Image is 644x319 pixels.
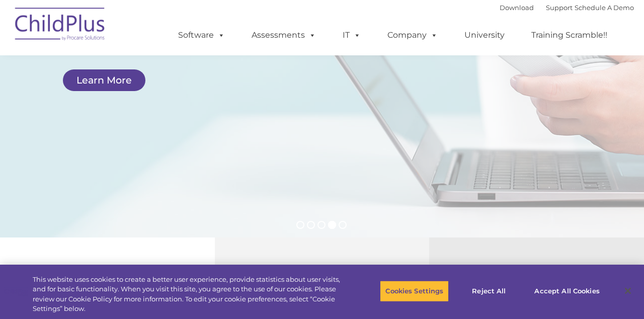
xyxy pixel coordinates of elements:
[521,25,617,45] a: Training Scramble!!
[242,25,326,45] a: Assessments
[63,69,145,91] a: Learn More
[377,25,448,45] a: Company
[617,280,639,302] button: Close
[457,281,520,302] button: Reject All
[140,66,171,74] span: Last name
[546,4,573,12] a: Support
[529,281,605,302] button: Accept All Cookies
[575,4,634,12] a: Schedule A Demo
[454,25,515,45] a: University
[168,25,235,45] a: Software
[380,281,449,302] button: Cookies Settings
[500,4,634,12] font: |
[333,25,371,45] a: IT
[33,275,354,314] div: This website uses cookies to create a better user experience, provide statistics about user visit...
[140,108,183,115] span: Phone number
[500,4,534,12] a: Download
[10,1,111,51] img: ChildPlus by Procare Solutions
